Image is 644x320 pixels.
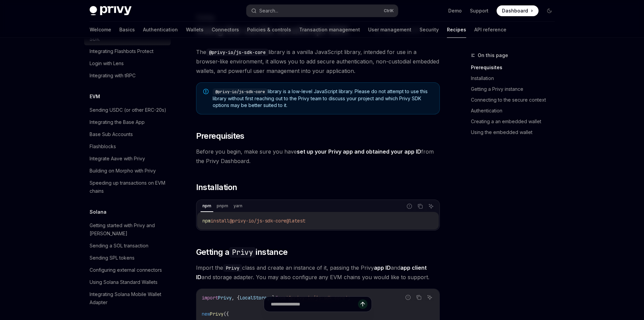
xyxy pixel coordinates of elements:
[297,148,421,155] a: set up your Privy app and obtained your app ID
[90,118,145,126] div: Integrating the Base App
[196,247,288,258] span: Getting a instance
[90,278,158,286] div: Using Solana Standard Wallets
[286,295,348,301] span: '@privy-io/js-sdk-core'
[84,240,171,252] a: Sending a SOL transaction
[497,5,539,16] a: Dashboard
[416,202,425,211] button: Copy the contents from the code block
[259,7,278,15] div: Search...
[90,208,106,216] h5: Solana
[90,254,135,262] div: Sending SPL tokens
[200,202,213,210] div: npm
[202,218,211,224] span: npm
[211,218,230,224] span: install
[471,73,560,84] a: Installation
[84,276,171,288] a: Using Solana Standard Wallets
[232,202,244,210] div: yarn
[213,88,433,109] span: library is a low-level JavaScript library. Please do not attempt to use this library without firs...
[90,22,111,38] a: Welcome
[213,88,268,95] code: @privy-io/js-sdk-core
[299,22,360,38] a: Transaction management
[478,51,508,59] span: On this page
[471,116,560,127] a: Creating a an embedded wallet
[84,177,171,197] a: Speeding up transactions on EVM chains
[230,218,305,224] span: @privy-io/js-sdk-core@latest
[84,140,171,153] a: Flashblocks
[471,105,560,116] a: Authentication
[84,165,171,177] a: Building on Morpho with Privy
[414,293,423,302] button: Copy the contents from the code block
[84,128,171,140] a: Base Sub Accounts
[90,106,166,114] div: Sending USDC (or other ERC-20s)
[84,116,171,128] a: Integrating the Base App
[196,263,440,282] span: Import the class and create an instance of it, passing the Privy and and storage adapter. You may...
[196,131,244,141] span: Prerequisites
[471,84,560,95] a: Getting a Privy instance
[90,130,133,138] div: Base Sub Accounts
[275,295,286,301] span: from
[215,202,230,210] div: pnpm
[212,22,239,38] a: Connectors
[90,72,136,80] div: Integrating with tRPC
[90,242,148,250] div: Sending a SOL transaction
[196,47,440,76] span: The library is a vanilla JavaScript library, intended for use in a browser-like environment, it a...
[84,153,171,165] a: Integrate Aave with Privy
[90,221,167,238] div: Getting started with Privy and [PERSON_NAME]
[196,182,237,193] span: Installation
[84,288,171,309] a: Integrating Solana Mobile Wallet Adapter
[471,127,560,138] a: Using the embedded wallet
[470,7,488,14] a: Support
[246,5,398,17] button: Search...CtrlK
[420,22,439,38] a: Security
[84,57,171,70] a: Login with Lens
[218,295,232,301] span: Privy
[471,62,560,73] a: Prerequisites
[84,252,171,264] a: Sending SPL tokens
[247,22,291,38] a: Policies & controls
[384,8,394,14] span: Ctrl K
[427,202,435,211] button: Ask AI
[447,22,466,38] a: Recipes
[223,264,242,272] code: Privy
[374,264,391,271] strong: app ID
[229,247,256,258] code: Privy
[203,89,209,94] svg: Note
[471,95,560,105] a: Connecting to the secure context
[90,47,153,55] div: Integrating Flashbots Protect
[84,45,171,57] a: Integrating Flashbots Protect
[90,6,132,16] img: dark logo
[119,22,135,38] a: Basics
[84,219,171,240] a: Getting started with Privy and [PERSON_NAME]
[405,202,414,211] button: Report incorrect code
[240,295,272,301] span: LocalStorage
[404,293,412,302] button: Report incorrect code
[448,7,462,14] a: Demo
[90,167,156,175] div: Building on Morpho with Privy
[358,299,367,309] button: Send message
[90,266,162,274] div: Configuring external connectors
[368,22,411,38] a: User management
[90,155,145,163] div: Integrate Aave with Privy
[90,290,167,306] div: Integrating Solana Mobile Wallet Adapter
[84,104,171,116] a: Sending USDC (or other ERC-20s)
[348,295,351,301] span: ;
[143,22,178,38] a: Authentication
[90,179,167,195] div: Speeding up transactions on EVM chains
[502,7,528,14] span: Dashboard
[90,59,124,68] div: Login with Lens
[544,5,555,16] button: Toggle dark mode
[90,92,100,101] h5: EVM
[474,22,506,38] a: API reference
[206,49,268,56] code: @privy-io/js-sdk-core
[272,295,275,301] span: }
[186,22,204,38] a: Wallets
[196,147,440,166] span: Before you begin, make sure you have from the Privy Dashboard.
[202,295,218,301] span: import
[84,70,171,82] a: Integrating with tRPC
[84,264,171,276] a: Configuring external connectors
[90,142,116,151] div: Flashblocks
[425,293,434,302] button: Ask AI
[232,295,240,301] span: , {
